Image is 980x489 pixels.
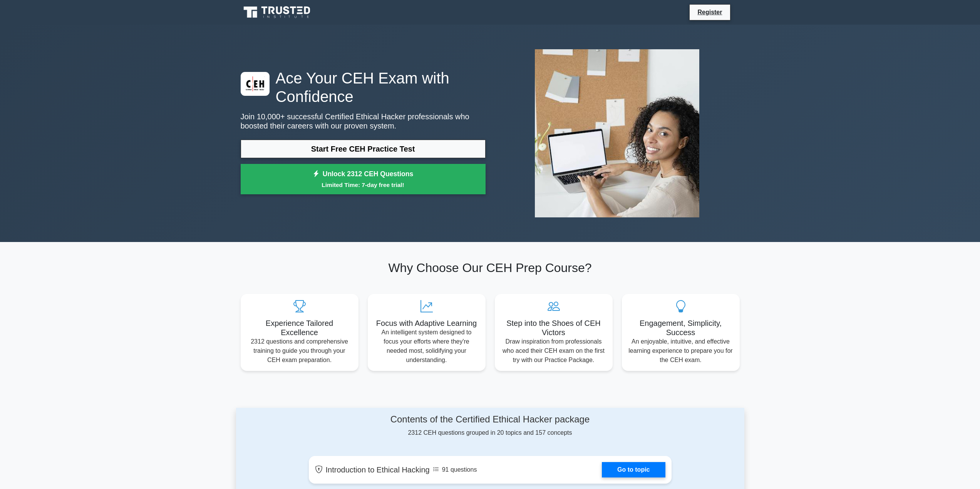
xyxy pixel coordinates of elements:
h5: Step into the Shoes of CEH Victors [501,319,606,337]
h5: Experience Tailored Excellence [247,319,352,337]
h4: Contents of the Certified Ethical Hacker package [309,414,672,425]
h5: Focus with Adaptive Learning [374,319,479,328]
div: 2312 CEH questions grouped in 20 topics and 157 concepts [309,414,672,437]
small: Limited Time: 7-day free trial! [250,180,476,189]
h2: Why Choose Our CEH Prep Course? [241,260,740,275]
a: Register [693,7,727,17]
p: An enjoyable, intuitive, and effective learning experience to prepare you for the CEH exam. [628,337,734,365]
a: Unlock 2312 CEH QuestionsLimited Time: 7-day free trial! [241,164,486,195]
a: Start Free CEH Practice Test [241,140,486,158]
h1: Ace Your CEH Exam with Confidence [241,69,486,106]
p: 2312 questions and comprehensive training to guide you through your CEH exam preparation. [247,337,352,365]
p: Join 10,000+ successful Certified Ethical Hacker professionals who boosted their careers with our... [241,112,486,130]
h5: Engagement, Simplicity, Success [628,319,734,337]
p: Draw inspiration from professionals who aced their CEH exam on the first try with our Practice Pa... [501,337,606,365]
a: Go to topic [602,462,665,477]
p: An intelligent system designed to focus your efforts where they're needed most, solidifying your ... [374,328,479,365]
